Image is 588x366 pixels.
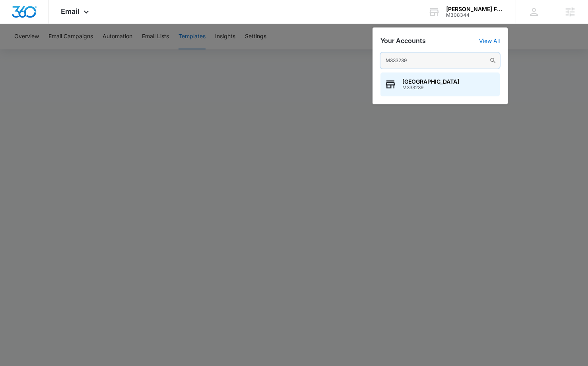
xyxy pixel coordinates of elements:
div: account id [446,12,504,18]
h2: Your Accounts [380,37,426,45]
span: Email [61,7,80,16]
div: account name [446,6,504,12]
input: Search Accounts [380,53,500,69]
a: View All [479,37,500,44]
span: [GEOGRAPHIC_DATA] [402,78,459,85]
button: [GEOGRAPHIC_DATA]M333239 [380,72,500,96]
span: M333239 [402,85,459,90]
